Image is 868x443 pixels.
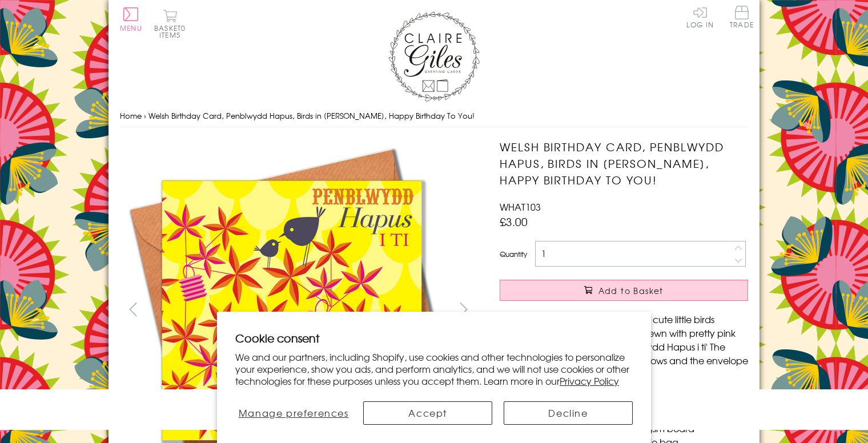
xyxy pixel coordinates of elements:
[500,200,541,214] span: WHAT103
[388,11,480,102] img: Claire Giles Greetings Cards
[686,6,714,28] a: Log In
[120,104,748,128] nav: breadcrumbs
[598,285,664,296] span: Add to Basket
[500,214,528,229] span: £3.00
[120,23,142,33] span: Menu
[504,401,633,425] button: Decline
[235,401,352,425] button: Manage preferences
[560,374,619,388] a: Privacy Policy
[235,330,633,346] h2: Cookie consent
[159,23,186,40] span: 0 items
[500,249,527,259] label: Quantity
[120,296,146,322] button: prev
[363,401,492,425] button: Accept
[239,406,349,420] span: Manage preferences
[120,7,142,31] button: Menu
[148,110,475,121] span: Welsh Birthday Card, Penblwydd Hapus, Birds in [PERSON_NAME], Happy Birthday To You!
[730,6,754,28] span: Trade
[451,296,477,322] button: next
[730,6,754,30] a: Trade
[500,280,748,301] button: Add to Basket
[154,9,186,38] button: Basket0 items
[235,351,633,386] p: We and our partners, including Shopify, use cookies and other technologies to personalize your ex...
[144,110,146,121] span: ›
[500,139,748,188] h1: Welsh Birthday Card, Penblwydd Hapus, Birds in [PERSON_NAME], Happy Birthday To You!
[120,110,142,121] a: Home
